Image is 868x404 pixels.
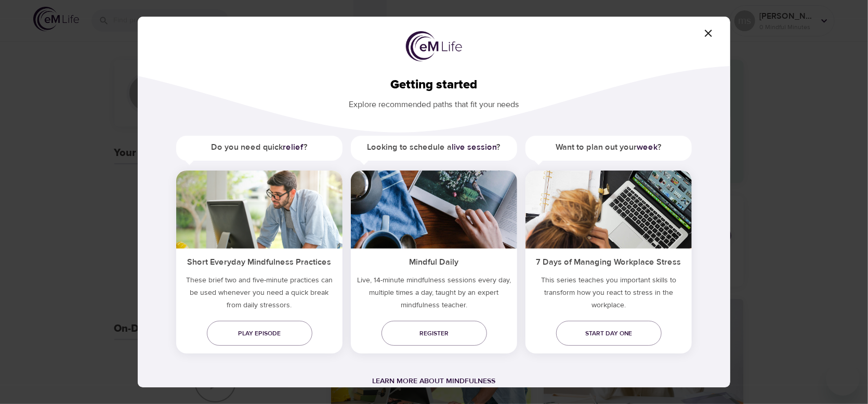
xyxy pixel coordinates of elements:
[351,136,517,159] h5: Looking to schedule a ?
[176,171,343,249] img: ims
[176,249,343,274] h5: Short Everyday Mindfulness Practices
[283,142,304,152] a: relief
[452,142,497,152] a: live session
[351,274,517,316] p: Live, 14-minute mindfulness sessions every day, multiple times a day, taught by an expert mindful...
[406,31,462,61] img: logo
[207,321,312,346] a: Play episode
[351,249,517,274] h5: Mindful Daily
[154,93,714,111] p: Explore recommended paths that fit your needs
[525,274,692,316] p: This series teaches you important skills to transform how you react to stress in the workplace.
[215,328,304,339] span: Play episode
[351,171,517,249] img: ims
[525,136,692,159] h5: Want to plan out your ?
[154,77,714,93] h2: Getting started
[525,171,692,249] img: ims
[525,249,692,274] h5: 7 Days of Managing Workplace Stress
[390,328,479,339] span: Register
[637,142,657,152] a: week
[382,321,487,346] a: Register
[564,328,653,339] span: Start day one
[373,376,496,386] a: Learn more about mindfulness
[176,136,343,159] h5: Do you need quick ?
[176,274,343,316] h5: These brief two and five-minute practices can be used whenever you need a quick break from daily ...
[556,321,662,346] a: Start day one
